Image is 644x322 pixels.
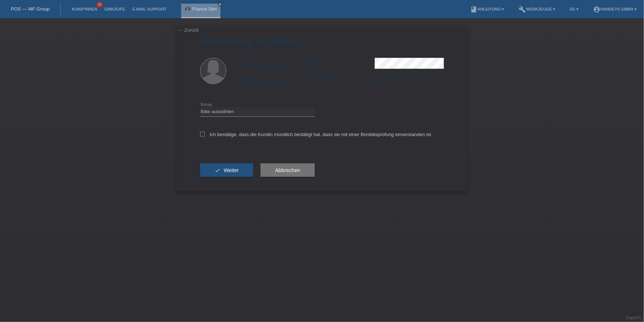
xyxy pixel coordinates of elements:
[566,7,582,11] a: DE ▾
[200,132,432,137] label: Ich bestätige, dass die Kundin mündlich bestätigt hat, dass sie mit einer Bonitätsprüfung einvers...
[519,6,526,13] i: build
[178,27,199,33] a: ← Zurück
[306,59,325,63] span: Nachname
[68,7,101,11] a: Kund*innen
[236,74,306,85] div: [GEOGRAPHIC_DATA]
[275,167,300,173] span: Abbrechen
[236,59,253,63] span: Vorname
[375,74,444,85] div: [DATE]
[306,75,345,79] span: Aufenthaltsbewilligung
[626,315,641,320] a: Support
[515,7,559,11] a: buildWerkzeuge ▾
[96,2,103,8] span: 15
[224,167,239,173] span: Weiter
[375,75,431,79] span: Einreisedatum gemäss Ausweis
[236,75,257,79] span: Nationalität
[236,58,306,69] div: [GEOGRAPHIC_DATA]
[101,7,128,11] a: Einkäufe
[200,163,253,177] button: check Weiter
[129,7,170,11] a: E-Mail Support
[470,6,477,13] i: book
[11,6,49,12] a: POS — MF Group
[218,3,222,6] i: close
[192,6,217,12] a: France Sen
[200,38,444,47] h1: Autorisierung durchführen
[466,7,508,11] a: bookAnleitung ▾
[261,163,315,177] button: Abbrechen
[306,58,375,69] div: Sen
[593,6,600,13] i: account_circle
[215,167,220,173] i: check
[218,2,223,7] a: close
[306,74,375,85] div: B
[589,7,640,11] a: account_circleHandeys GmbH ▾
